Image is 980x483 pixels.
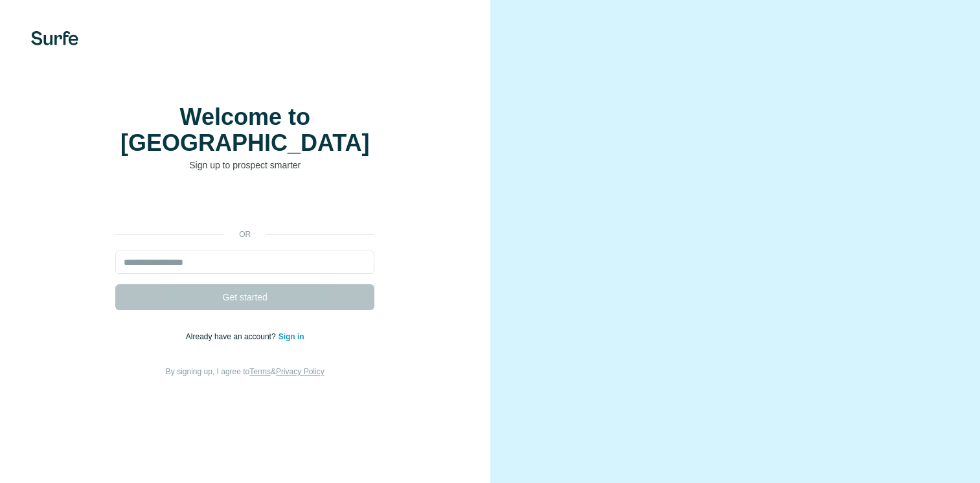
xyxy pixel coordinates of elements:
[279,332,304,341] a: Sign in
[714,13,967,175] iframe: Sign in with Google Dialog
[31,31,78,45] img: Surfe's logo
[186,332,279,341] span: Already have an account?
[115,159,374,172] p: Sign up to prospect smarter
[166,367,325,376] span: By signing up, I agree to &
[276,367,325,376] a: Privacy Policy
[115,104,374,156] h1: Welcome to [GEOGRAPHIC_DATA]
[109,191,381,219] iframe: Sign in with Google Button
[249,367,271,376] a: Terms
[224,229,266,240] p: or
